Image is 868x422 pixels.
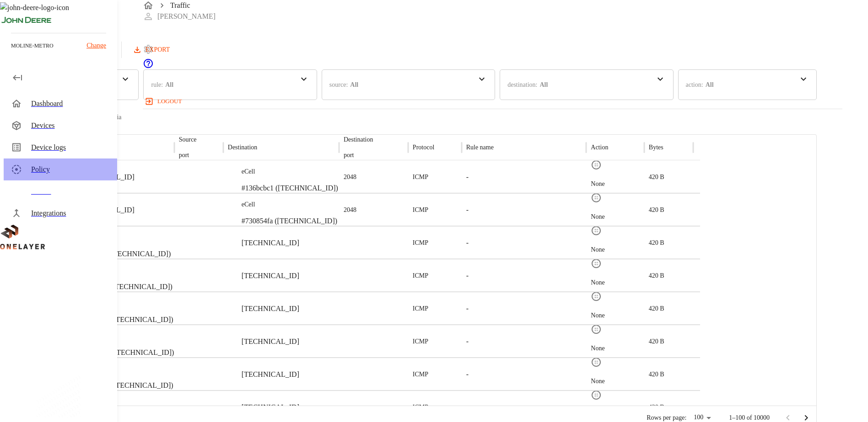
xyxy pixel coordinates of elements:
[77,299,173,308] p: eCell
[77,314,173,325] p: #1b9d4ae7 ([TECHNICAL_ID])
[466,369,469,380] p: -
[242,270,299,281] p: [TECHNICAL_ID]
[591,344,604,353] p: None
[413,206,428,215] p: ICMP
[242,402,299,413] p: [TECHNICAL_ID]
[591,212,604,222] p: None
[466,143,494,152] p: Rule name
[143,63,154,70] span: Support Portal
[242,200,337,209] p: eCell
[591,311,604,320] p: None
[649,370,664,379] p: 420 B
[344,151,373,160] p: port
[242,216,337,227] p: #730854fa ([TECHNICAL_ID])
[649,173,664,182] p: 420 B
[591,179,604,189] p: None
[242,303,299,314] p: [TECHNICAL_ID]
[77,266,173,275] p: eCell
[242,237,299,248] p: [TECHNICAL_ID]
[413,271,428,280] p: ICMP
[649,271,664,280] p: 420 B
[77,364,173,374] p: eCell
[466,402,469,413] p: -
[143,94,185,109] button: logout
[413,337,428,346] p: ICMP
[413,370,428,379] p: ICMP
[242,369,299,380] p: [TECHNICAL_ID]
[344,135,373,144] p: Destination
[591,278,604,287] p: None
[649,337,664,346] p: 420 B
[344,173,356,182] p: 2048
[413,173,428,182] p: ICMP
[413,143,434,152] p: Protocol
[143,94,842,109] a: logout
[649,206,664,215] p: 420 B
[228,143,258,152] p: Destination
[466,237,469,248] p: -
[413,238,428,248] p: ICMP
[413,403,428,412] p: ICMP
[466,270,469,281] p: -
[413,304,428,313] p: ICMP
[77,233,171,242] p: eCell
[77,380,173,391] p: #5e41392c ([TECHNICAL_ID])
[466,205,469,216] p: -
[466,303,469,314] p: -
[179,151,197,160] p: port
[157,11,216,22] p: [PERSON_NAME]
[649,304,664,313] p: 420 B
[143,63,154,70] a: onelayer-support
[179,135,197,144] p: Source
[242,167,338,176] p: eCell
[591,143,608,152] p: Action
[77,397,171,406] p: eCell
[77,281,173,292] p: #fbeb4009 ([TECHNICAL_ID])
[591,377,604,386] p: None
[649,143,663,152] p: Bytes
[77,248,171,259] p: #a8083faf ([TECHNICAL_ID])
[591,245,604,254] p: None
[242,336,299,347] p: [TECHNICAL_ID]
[77,347,174,358] p: #5b08b5b8 ([TECHNICAL_ID])
[649,403,664,412] p: 420 B
[344,206,356,215] p: 2048
[77,332,174,341] p: eCell
[466,336,469,347] p: -
[466,172,469,183] p: -
[242,183,338,194] p: #136bcbc1 ([TECHNICAL_ID])
[649,238,664,248] p: 420 B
